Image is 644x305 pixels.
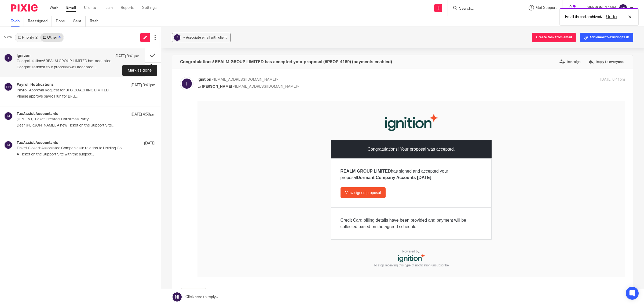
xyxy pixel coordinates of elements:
img: svg%3E [4,54,13,62]
img: Pixie [11,4,38,12]
p: [DATE] 3:41pm [131,83,155,88]
img: svg%3E [4,83,13,91]
p: has signed and accepted your proposal . [143,67,285,80]
button: Create task from email [532,33,576,42]
h4: Ignition [17,54,30,58]
p: Congratulations! REALM GROUP LIMITED has accepted your proposal (#PROP-4169) (payments enabled) [17,59,115,64]
span: to [197,85,201,88]
p: [DATE] 8:41pm [600,77,625,83]
div: ? [174,34,180,41]
a: Clients [84,5,96,10]
a: Sent [73,16,86,27]
div: 4 [58,36,61,39]
p: Congratulations! Your proposal was accepted. ... [17,65,139,70]
a: Priority2 [15,33,40,42]
a: Settings [142,5,156,10]
span: + Associate email with client [183,36,227,39]
img: svg%3E [619,4,627,12]
h4: TaxAssist Accountants [17,141,58,145]
b: Dormant Company Accounts [DATE] [159,74,234,79]
button: ? + Associate email with client [172,33,231,42]
a: Work [50,5,58,10]
button: Undo [605,14,619,20]
label: Reply to everyone [587,58,625,66]
h4: Payroll Notifications [17,83,54,87]
img: svg%3E [4,141,13,149]
div: 2 [35,36,38,39]
a: Email [66,5,76,10]
p: Payroll Approval Request for BFG COACHING LIMITED [17,88,128,93]
p: To stop receiving this type of notification, [143,162,285,167]
span: View [4,35,12,40]
img: Ignition [187,7,240,32]
a: unsubscribe [234,162,251,166]
img: Ignition [200,153,227,162]
b: REALM GROUP LIMITED [143,68,193,72]
p: Please approve payroll run for BFG... [17,94,155,99]
a: Reassigned [28,16,52,27]
a: View signed proposal [143,86,188,97]
a: Other4 [40,33,63,42]
span: <[EMAIL_ADDRESS][DOMAIN_NAME]> [233,85,299,88]
p: [DATE] [144,141,155,146]
a: Trash [90,16,103,27]
label: Reassign [558,58,582,66]
a: To do [11,16,24,27]
p: [DATE] 4:58pm [131,112,155,117]
a: Done [56,16,69,27]
p: (URGENT) Ticket Created: Christmas Party [17,117,128,122]
a: Forward [180,288,207,298]
span: [PERSON_NAME] [202,85,232,88]
a: Reports [121,5,134,10]
p: Powered by: [143,148,285,162]
p: Email thread archived. [565,14,602,20]
span: <[EMAIL_ADDRESS][DOMAIN_NAME]> [212,78,278,81]
p: Ticket Closed: Associated Companies in relation to Holding Companies [17,146,128,151]
p: Credit Card billing details have been provided and payment will be collected based on the agreed ... [143,116,285,129]
p: A Ticket on the Support Site with the subject... [17,152,155,157]
p: [DATE] 8:41pm [115,54,139,59]
span: Ignition [197,78,211,81]
button: Add email to existing task [580,33,633,42]
h4: TaxAssist Accountants [17,112,58,116]
p: Dear [PERSON_NAME], A new Ticket on the Support Site... [17,123,155,128]
img: svg%3E [180,77,193,90]
a: Team [104,5,113,10]
img: svg%3E [4,112,13,120]
h4: Congratulations! REALM GROUP LIMITED has accepted your proposal (#PROP-4169) (payments enabled) [180,59,392,65]
td: Congratulations! Your proposal was accepted. [133,39,294,58]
